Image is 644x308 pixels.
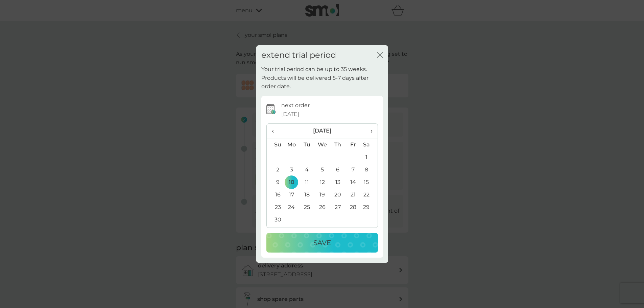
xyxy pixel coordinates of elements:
td: 28 [345,201,361,213]
td: 14 [345,176,361,188]
td: 19 [314,188,330,201]
span: ‹ [272,124,279,138]
td: 23 [267,201,284,213]
td: 30 [267,213,284,226]
td: 12 [314,176,330,188]
td: 2 [267,163,284,176]
td: 20 [330,188,345,201]
td: 17 [284,188,300,201]
td: 8 [360,163,377,176]
th: Th [330,138,345,151]
td: 13 [330,176,345,188]
td: 7 [345,163,361,176]
button: Save [266,233,378,253]
td: 5 [314,163,330,176]
th: Tu [299,138,314,151]
th: Sa [360,138,377,151]
td: 25 [299,201,314,213]
td: 11 [299,176,314,188]
p: Your trial period can be up to 35 weeks. Products will be delivered 5-7 days after order date. [261,65,383,91]
button: close [377,52,383,59]
th: Su [267,138,284,151]
td: 6 [330,163,345,176]
td: 26 [314,201,330,213]
td: 15 [360,176,377,188]
td: 29 [360,201,377,213]
th: Fr [345,138,361,151]
td: 24 [284,201,300,213]
td: 1 [360,151,377,163]
td: 10 [284,176,300,188]
p: next order [281,101,310,110]
th: We [314,138,330,151]
td: 16 [267,188,284,201]
td: 9 [267,176,284,188]
td: 22 [360,188,377,201]
td: 3 [284,163,300,176]
th: [DATE] [284,124,361,138]
p: Save [313,237,331,248]
th: Mo [284,138,300,151]
td: 18 [299,188,314,201]
span: [DATE] [281,110,299,119]
td: 27 [330,201,345,213]
td: 21 [345,188,361,201]
span: › [365,124,372,138]
h2: extend trial period [261,50,336,60]
td: 4 [299,163,314,176]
